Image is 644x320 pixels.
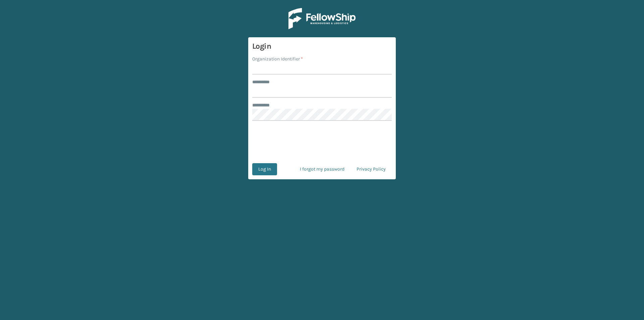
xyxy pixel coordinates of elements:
[351,163,392,175] a: Privacy Policy
[288,8,356,29] img: Logo
[252,55,303,62] label: Organization Identifier
[271,129,373,155] iframe: reCAPTCHA
[252,163,277,175] button: Log In
[294,163,351,175] a: I forgot my password
[252,41,392,51] h3: Login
